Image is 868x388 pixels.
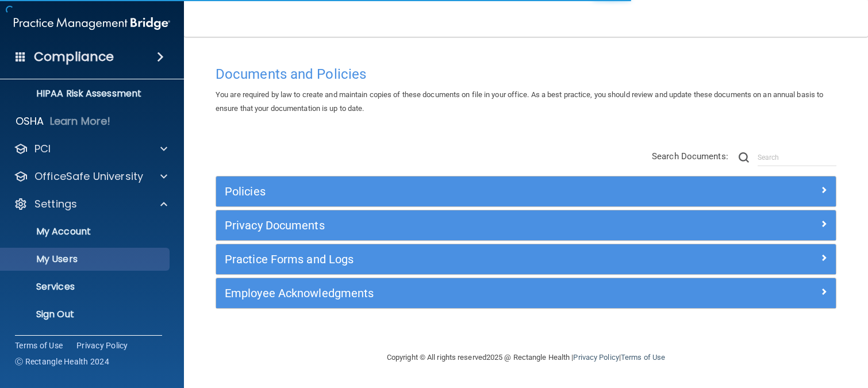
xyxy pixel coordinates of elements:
[14,170,167,183] a: OfficeSafe University
[316,339,736,376] div: Copyright © All rights reserved 2025 @ Rectangle Health | |
[225,250,827,268] a: Practice Forms and Logs
[76,340,128,351] a: Privacy Policy
[225,253,673,266] h5: Practice Forms and Logs
[14,142,167,156] a: PCI
[34,197,77,211] p: Settings
[225,287,673,299] h5: Employee Acknowledgments
[573,353,619,362] a: Privacy Policy
[14,197,167,211] a: Settings
[34,170,143,183] p: OfficeSafe University
[7,226,164,237] p: My Account
[225,185,673,198] h5: Policies
[621,353,665,362] a: Terms of Use
[7,253,164,265] p: My Users
[216,90,823,113] span: You are required by law to create and maintain copies of these documents on file in your office. ...
[225,284,827,302] a: Employee Acknowledgments
[216,67,836,82] h4: Documents and Policies
[7,281,164,293] p: Services
[7,88,164,99] p: HIPAA Risk Assessment
[34,49,114,65] h4: Compliance
[50,114,111,128] p: Learn More!
[16,114,44,128] p: OSHA
[15,356,109,367] span: Ⓒ Rectangle Health 2024
[34,142,51,156] p: PCI
[14,12,170,35] img: PMB logo
[225,182,827,201] a: Policies
[225,219,673,232] h5: Privacy Documents
[758,149,836,166] input: Search
[7,309,164,320] p: Sign Out
[739,152,749,163] img: ic-search.3b580494.png
[15,340,63,351] a: Terms of Use
[652,151,728,162] span: Search Documents:
[225,216,827,235] a: Privacy Documents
